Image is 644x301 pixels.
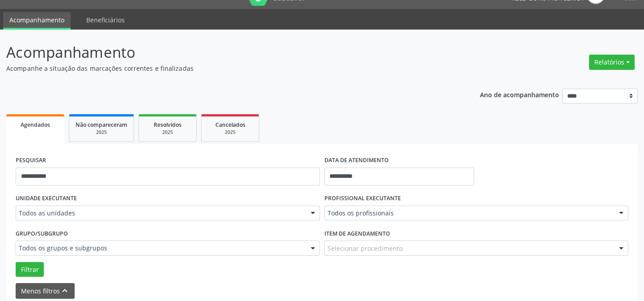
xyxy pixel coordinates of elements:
[145,129,190,136] div: 2025
[324,192,401,206] label: PROFISSIONAL EXECUTANTE
[19,244,302,253] span: Todos os grupos e subgrupos
[3,12,71,30] a: Acompanhamento
[76,129,127,136] div: 2025
[328,209,610,218] span: Todos os profissionais
[21,121,50,129] span: Agendados
[6,64,448,73] p: Acompanhe a situação das marcações correntes e finalizadas
[328,244,403,253] span: Selecionar procedimento
[480,89,559,100] p: Ano de acompanhamento
[215,121,245,129] span: Cancelados
[208,129,253,136] div: 2025
[16,227,68,241] label: Grupo/Subgrupo
[19,209,302,218] span: Todos as unidades
[76,121,127,129] span: Não compareceram
[60,286,70,296] i: keyboard_arrow_up
[16,283,75,299] button: Menos filtroskeyboard_arrow_up
[16,262,44,277] button: Filtrar
[80,12,131,28] a: Beneficiários
[154,121,181,129] span: Resolvidos
[16,154,46,168] label: PESQUISAR
[324,227,390,241] label: Item de agendamento
[324,154,389,168] label: DATA DE ATENDIMENTO
[6,41,448,64] p: Acompanhamento
[16,192,77,206] label: UNIDADE EXECUTANTE
[589,55,635,70] button: Relatórios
